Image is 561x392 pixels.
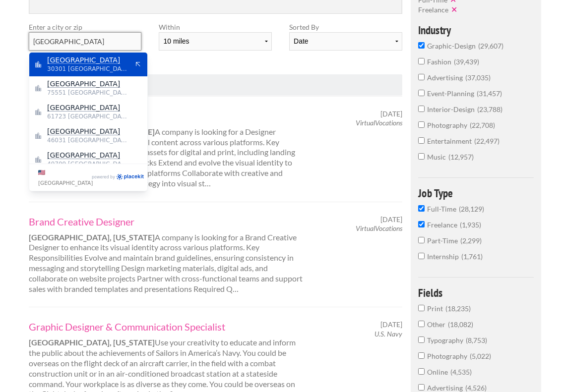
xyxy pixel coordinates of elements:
[29,110,305,122] a: Brand and Visual Designer
[427,336,466,344] span: Typography
[427,105,477,113] span: interior-design
[418,237,425,243] input: Part-Time2,299
[38,180,93,186] span: [GEOGRAPHIC_DATA]
[418,187,534,199] h4: Job Type
[454,57,479,66] span: 39,439
[427,352,470,360] span: Photography
[380,320,402,329] span: [DATE]
[465,384,487,392] span: 4,526
[427,320,448,329] span: Other
[427,368,450,376] span: Online
[47,112,128,121] span: 61723 [GEOGRAPHIC_DATA]
[445,304,471,313] span: 18,235
[418,352,425,359] input: Photography5,022
[427,221,460,229] span: Freelance
[448,320,473,329] span: 18,082
[427,121,470,129] span: photography
[289,32,402,51] select: Sort results by
[474,137,499,145] span: 22,497
[427,304,445,313] span: Print
[448,153,474,161] span: 12,957
[380,110,402,118] span: [DATE]
[116,173,144,182] a: PlaceKit.io
[459,205,484,213] span: 28,129
[418,305,425,311] input: Print18,235
[38,167,90,188] label: Change country
[47,160,128,168] span: 49709 [GEOGRAPHIC_DATA]
[418,74,425,80] input: advertising37,035
[47,136,128,145] span: 46031 [GEOGRAPHIC_DATA]
[356,118,402,127] em: VirtualVocations
[461,252,483,261] span: 1,761
[418,106,425,112] input: interior-design23,788
[418,221,425,227] input: Freelance1,935
[427,384,465,392] span: Advertising
[47,64,128,73] span: 30301 [GEOGRAPHIC_DATA]
[427,73,465,82] span: advertising
[20,215,313,294] div: A company is looking for a Brand Creative Designer to enhance its visual identity across various ...
[418,321,425,327] input: Other18,082
[29,215,305,228] a: Brand Creative Designer
[29,22,141,32] label: Enter a city or zip
[47,80,120,88] mark: [GEOGRAPHIC_DATA]
[133,60,142,69] button: Apply suggestion
[418,205,425,212] input: Full-Time28,129
[466,336,487,344] span: 8,753
[289,22,402,32] label: Sorted By
[418,58,425,64] input: fashion39,439
[418,90,425,96] input: event-planning31,457
[356,224,402,232] em: VirtualVocations
[418,153,425,160] input: music12,957
[448,4,462,14] button: ✕
[29,320,305,333] a: Graphic Designer & Communication Specialist
[460,221,481,229] span: 1,935
[427,42,478,50] span: graphic-design
[29,337,155,347] strong: [GEOGRAPHIC_DATA], [US_STATE]
[427,205,459,213] span: Full-Time
[427,89,477,98] span: event-planning
[47,127,120,135] mark: [GEOGRAPHIC_DATA]
[470,121,495,129] span: 22,708
[380,215,402,224] span: [DATE]
[418,24,534,36] h4: Industry
[460,236,482,245] span: 2,299
[477,89,502,98] span: 31,457
[418,336,425,343] input: Typography8,753
[92,173,115,181] span: Powered by
[418,287,534,298] h4: Fields
[477,105,502,113] span: 23,788
[374,330,402,338] em: U.S. Navy
[418,137,425,144] input: entertainment22,497
[418,121,425,128] input: photography22,708
[159,22,271,32] label: Within
[427,137,474,145] span: entertainment
[47,56,120,64] mark: [GEOGRAPHIC_DATA]
[427,153,448,161] span: music
[478,42,503,50] span: 29,607
[418,42,425,49] input: graphic-design29,607
[427,57,454,66] span: fashion
[418,384,425,391] input: Advertising4,526
[47,88,128,97] span: 75551 [GEOGRAPHIC_DATA]
[418,253,425,259] input: Internship1,761
[418,368,425,375] input: Online4,535
[427,252,461,261] span: Internship
[47,151,120,159] mark: [GEOGRAPHIC_DATA]
[20,110,313,189] div: A company is looking for a Designer (Contract) to create engaging visual content across various p...
[29,232,155,242] strong: [GEOGRAPHIC_DATA], [US_STATE]
[465,73,491,82] span: 37,035
[418,5,448,14] span: Freelance
[47,104,120,112] mark: [GEOGRAPHIC_DATA]
[470,352,491,360] span: 5,022
[29,53,147,164] div: Address suggestions
[427,236,460,245] span: Part-Time
[450,368,472,376] span: 4,535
